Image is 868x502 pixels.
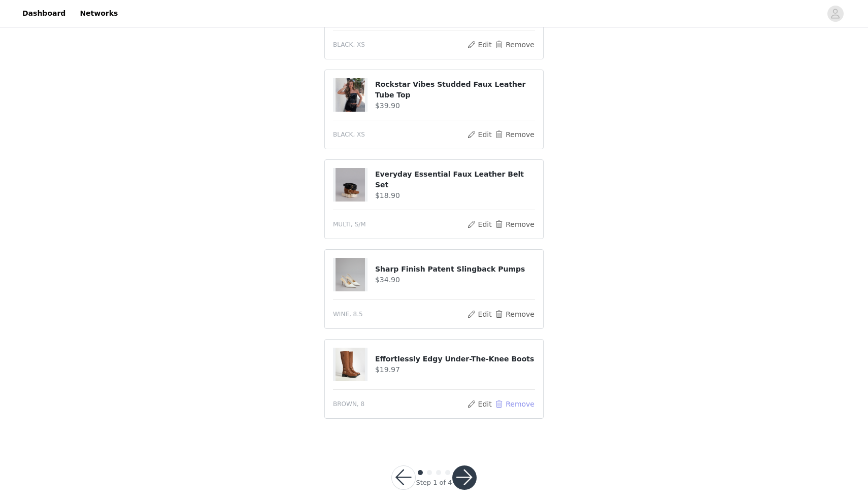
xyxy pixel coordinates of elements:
[494,308,535,320] button: Remove
[466,39,492,51] button: Edit
[333,220,366,229] span: MULTI, S/M
[494,218,535,230] button: Remove
[466,398,492,410] button: Edit
[375,101,535,111] h4: $39.90
[16,2,72,25] a: Dashboard
[333,40,365,49] span: BLACK, XS
[375,275,535,285] h4: $34.90
[336,168,365,202] img: Everyday Essential Faux Leather Belt Set
[416,478,452,488] div: Step 1 of 4
[375,169,535,190] h4: Everyday Essential Faux Leather Belt Set
[466,308,492,320] button: Edit
[830,6,840,22] div: avatar
[74,2,124,25] a: Networks
[494,398,535,410] button: Remove
[494,39,535,51] button: Remove
[336,348,365,381] img: Effortlessly Edgy Under-The-Knee Boots
[375,354,535,364] h4: Effortlessly Edgy Under-The-Knee Boots
[494,128,535,141] button: Remove
[375,79,535,101] h4: Rockstar Vibes Studded Faux Leather Tube Top
[333,399,364,409] span: BROWN, 8
[375,190,535,201] h4: $18.90
[336,78,365,112] img: Rockstar Vibes Studded Faux Leather Tube Top
[333,130,365,139] span: BLACK, XS
[466,218,492,230] button: Edit
[375,364,535,375] h4: $19.97
[466,128,492,141] button: Edit
[375,264,535,275] h4: Sharp Finish Patent Slingback Pumps
[333,310,363,319] span: WINE, 8.5
[336,258,365,291] img: Sharp Finish Patent Slingback Pumps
